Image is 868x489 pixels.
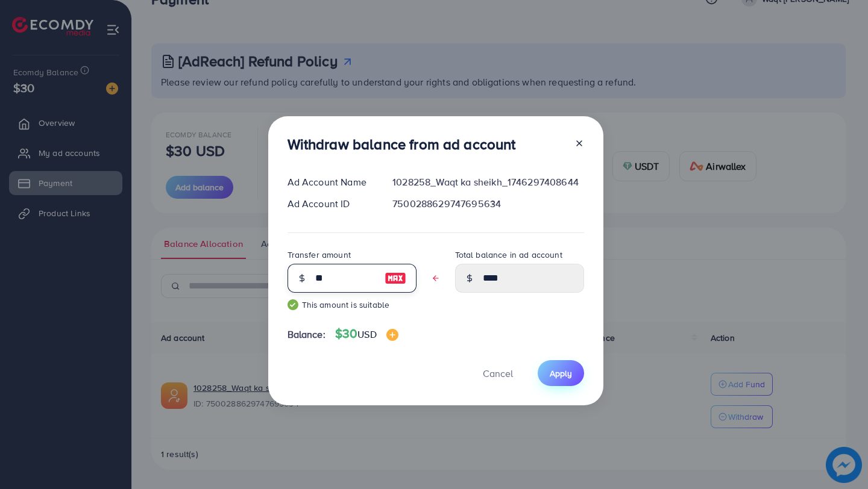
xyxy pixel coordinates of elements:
[483,367,513,380] span: Cancel
[278,197,383,211] div: Ad Account ID
[357,328,376,341] span: USD
[383,175,593,189] div: 1028258_Waqt ka sheikh_1746297408644
[278,175,383,189] div: Ad Account Name
[550,367,572,379] span: Apply
[383,197,593,211] div: 7500288629747695634
[335,326,398,341] h4: $30
[288,328,325,341] span: Balance:
[468,360,528,386] button: Cancel
[288,299,417,311] small: This amount is suitable
[288,299,298,310] img: guide
[386,329,398,341] img: image
[385,271,406,285] img: image
[455,249,562,261] label: Total balance in ad account
[288,249,351,261] label: Transfer amount
[288,135,516,153] h3: Withdraw balance from ad account
[538,360,584,386] button: Apply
